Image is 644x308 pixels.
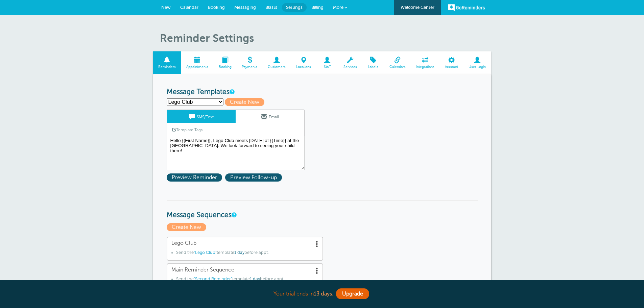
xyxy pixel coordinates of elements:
[314,291,332,297] a: 13 days
[414,65,436,69] span: Integrations
[319,65,335,69] span: Staff
[440,51,463,74] a: Account
[181,51,213,74] a: Appointments
[225,99,267,105] a: Create New
[176,250,318,258] li: Send the template before appt.
[291,51,316,74] a: Locations
[336,288,369,299] a: Upgrade
[265,5,277,10] span: Blasts
[365,65,381,69] span: Labels
[213,51,237,74] a: Booking
[387,65,407,69] span: Calendars
[225,173,282,182] span: Preview Follow-up
[234,5,256,10] span: Messaging
[167,237,323,261] a: Lego Club Send the"Lego Club"template1 daybefore appt.
[180,5,198,10] span: Calendar
[443,65,460,69] span: Account
[230,90,234,94] a: This is the wording for your reminder and follow-up messages. You can create multiple templates i...
[161,5,171,10] span: New
[384,51,411,74] a: Calendars
[266,65,288,69] span: Customers
[167,263,323,287] a: Main Reminder Sequence Send the"Second Reminder"template1 daybefore appt.
[160,32,491,45] h1: Reminder Settings
[225,174,284,181] a: Preview Follow-up
[467,65,488,69] span: User Login
[167,123,208,136] a: Template Tags
[333,5,343,10] span: More
[167,224,208,230] a: Create New
[184,65,210,69] span: Appointments
[338,51,362,74] a: Services
[167,223,206,231] span: Create New
[250,277,260,281] span: 1 day
[463,51,491,74] a: User Login
[167,200,478,219] h3: Message Sequences
[232,213,236,217] a: Message Sequences allow you to setup multiple reminder schedules that can use different Message T...
[362,51,384,74] a: Labels
[225,98,264,106] span: Create New
[282,3,307,12] a: Settings
[236,110,304,123] a: Email
[171,240,318,246] span: Lego Club
[157,65,178,69] span: Reminders
[217,65,233,69] span: Booking
[167,136,305,170] textarea: Hello {{First Name}}, Lego Club meets [DATE] at {{Time}} at the [GEOGRAPHIC_DATA]. We look forwar...
[176,277,318,284] li: Send the template before appt.
[263,51,291,74] a: Customers
[234,250,244,255] span: 1 day
[167,110,236,123] a: SMS/Text
[167,88,478,96] h3: Message Templates
[237,51,263,74] a: Payments
[167,173,222,182] span: Preview Reminder
[194,250,217,255] span: "Lego Club"
[194,277,232,281] span: "Second Reminder"
[286,5,303,10] span: Settings
[208,5,225,10] span: Booking
[411,51,440,74] a: Integrations
[240,65,259,69] span: Payments
[153,287,491,301] div: Your trial ends in .
[167,174,225,181] a: Preview Reminder
[341,65,359,69] span: Services
[311,5,324,10] span: Billing
[294,65,313,69] span: Locations
[316,51,338,74] a: Staff
[171,267,318,273] span: Main Reminder Sequence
